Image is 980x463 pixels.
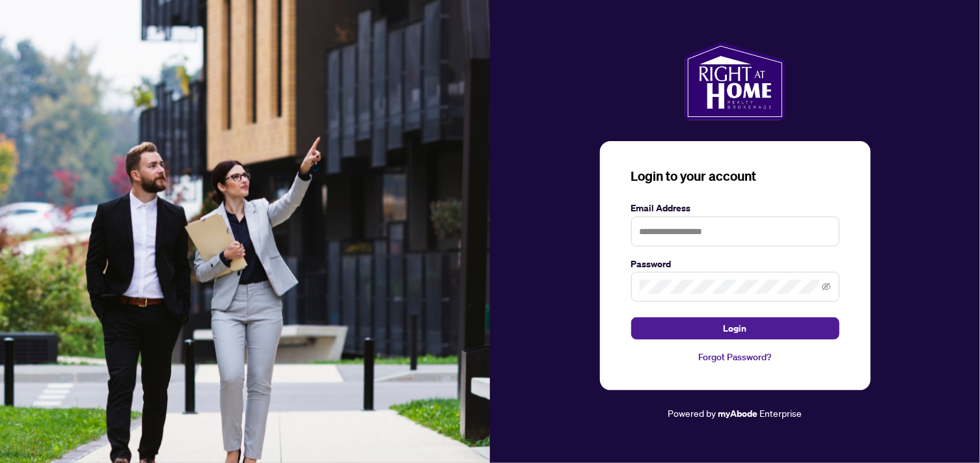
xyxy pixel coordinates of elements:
[685,42,785,120] img: ma-logo
[718,406,758,421] a: myAbode
[822,282,831,291] span: eye-invisible
[724,318,747,339] span: Login
[668,407,716,419] span: Powered by
[631,167,839,185] h3: Login to your account
[631,350,839,364] a: Forgot Password?
[631,201,839,215] label: Email Address
[760,407,802,419] span: Enterprise
[631,317,839,339] button: Login
[631,257,839,271] label: Password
